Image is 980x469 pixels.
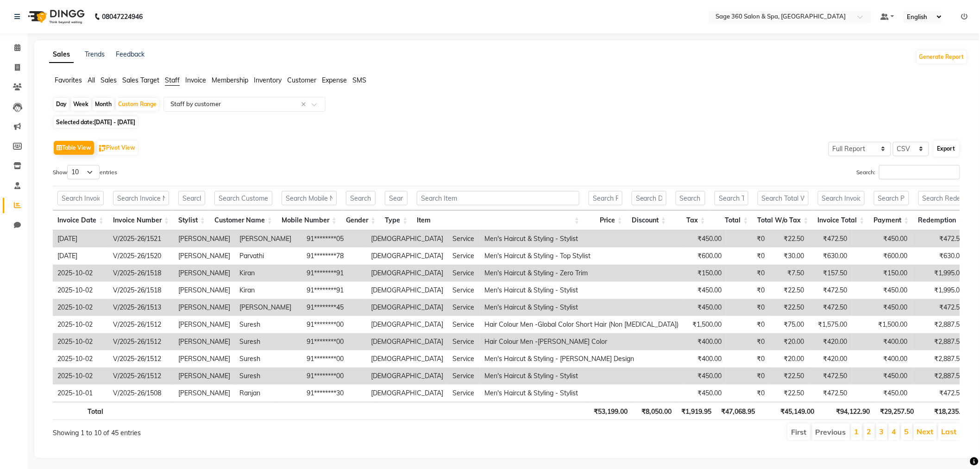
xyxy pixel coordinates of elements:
td: [PERSON_NAME] [174,230,235,247]
td: V/2025-26/1520 [108,247,174,265]
td: Suresh [235,333,302,350]
td: Suresh [235,316,302,333]
td: [PERSON_NAME] [174,350,235,368]
td: ₹2,887.50 [912,316,968,333]
input: Search Invoice Date [57,191,104,205]
td: ₹450.00 [683,385,726,402]
div: Custom Range [116,98,159,111]
td: ₹420.00 [809,350,852,368]
th: Item: activate to sort column ascending [412,210,584,230]
td: Service [448,247,480,265]
input: Search: [879,165,960,179]
td: 2025-10-02 [53,350,108,368]
span: Selected date: [54,116,138,128]
td: [DATE] [53,247,108,265]
span: Invoice [185,76,206,84]
td: V/2025-26/1518 [108,282,174,299]
td: [DEMOGRAPHIC_DATA] [366,368,448,385]
th: ₹45,149.00 [760,402,819,420]
td: ₹1,995.00 [912,265,968,282]
td: [DEMOGRAPHIC_DATA] [366,316,448,333]
a: 3 [879,427,884,436]
td: ₹450.00 [852,230,912,247]
td: ₹472.50 [809,299,852,316]
td: ₹400.00 [852,350,912,368]
input: Search Discount [632,191,666,205]
th: Type: activate to sort column ascending [380,210,412,230]
td: ₹22.50 [770,299,809,316]
td: 2025-10-02 [53,316,108,333]
td: [DEMOGRAPHIC_DATA] [366,247,448,265]
td: ₹0 [726,299,770,316]
a: Sales [49,46,74,63]
td: ₹22.50 [770,385,809,402]
td: ₹2,887.50 [912,333,968,350]
td: [DEMOGRAPHIC_DATA] [366,299,448,316]
td: [DEMOGRAPHIC_DATA] [366,385,448,402]
input: Search Item [417,191,579,205]
td: ₹0 [726,316,770,333]
td: ₹2,887.50 [912,368,968,385]
td: ₹472.50 [809,230,852,247]
td: ₹22.50 [770,282,809,299]
td: [PERSON_NAME] [174,282,235,299]
th: Invoice Number: activate to sort column ascending [108,210,174,230]
td: ₹450.00 [852,385,912,402]
td: [DEMOGRAPHIC_DATA] [366,333,448,350]
td: Service [448,230,480,247]
td: Men's Haircut & Styling - Stylist [480,385,683,402]
td: ₹472.50 [809,385,852,402]
button: Generate Report [917,51,967,63]
th: ₹18,235.18 [919,402,973,420]
th: ₹29,257.50 [874,402,918,420]
button: Table View [54,141,94,155]
td: Men's Haircut & Styling - Zero Trim [480,265,683,282]
td: ₹0 [726,368,770,385]
td: [DEMOGRAPHIC_DATA] [366,350,448,368]
a: 2 [867,427,872,436]
td: ₹600.00 [852,247,912,265]
a: 5 [905,427,909,436]
td: [PERSON_NAME] [174,247,235,265]
td: ₹2,887.50 [912,350,968,368]
td: ₹630.00 [912,247,968,265]
th: ₹47,068.95 [716,402,760,420]
img: logo [24,4,87,30]
td: ₹400.00 [683,350,726,368]
td: V/2025-26/1512 [108,350,174,368]
span: Membership [212,76,248,84]
td: V/2025-26/1512 [108,316,174,333]
td: V/2025-26/1512 [108,333,174,350]
td: ₹420.00 [809,333,852,350]
td: [PERSON_NAME] [174,299,235,316]
span: Inventory [254,76,282,84]
td: V/2025-26/1521 [108,230,174,247]
th: Invoice Date: activate to sort column ascending [53,210,108,230]
input: Search Price [589,191,622,205]
td: Men's Haircut & Styling - Stylist [480,299,683,316]
select: Showentries [67,165,100,179]
td: [PERSON_NAME] [174,316,235,333]
td: ₹7.50 [770,265,809,282]
td: ₹472.50 [912,230,968,247]
td: ₹22.50 [770,368,809,385]
td: ₹157.50 [809,265,852,282]
td: [DEMOGRAPHIC_DATA] [366,265,448,282]
td: ₹30.00 [770,247,809,265]
th: Discount: activate to sort column ascending [627,210,671,230]
div: Day [54,98,69,111]
b: 08047224946 [102,4,143,30]
td: 2025-10-02 [53,282,108,299]
td: ₹0 [726,230,770,247]
td: Hair Colour Men -Global Color Short Hair (Non [MEDICAL_DATA]) [480,316,683,333]
td: ₹472.50 [912,299,968,316]
span: [DATE] - [DATE] [94,119,135,126]
td: [PERSON_NAME] [174,333,235,350]
input: Search Customer Name [214,191,272,205]
input: Search Total W/o Tax [758,191,809,205]
td: [PERSON_NAME] [235,299,302,316]
td: Men's Haircut & Styling - Stylist [480,230,683,247]
td: ₹472.50 [809,282,852,299]
input: Search Mobile Number [282,191,337,205]
button: Export [934,141,959,157]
